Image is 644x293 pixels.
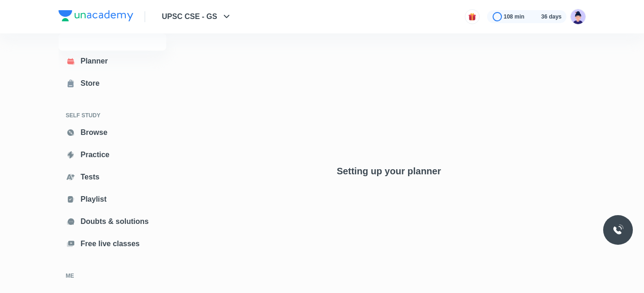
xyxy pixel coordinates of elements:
h4: Setting up your planner [337,166,441,177]
a: Doubts & solutions [59,212,166,231]
a: Practice [59,146,166,164]
div: Store [81,78,105,89]
h6: ME [59,268,166,284]
a: Tests [59,168,166,186]
a: Playlist [59,190,166,209]
button: UPSC CSE - GS [156,7,238,26]
a: Browse [59,123,166,142]
img: streak [530,12,539,21]
button: avatar [465,9,480,24]
a: Company Logo [59,10,133,24]
h6: SELF STUDY [59,108,166,123]
img: ttu [612,224,624,236]
a: Store [59,74,166,93]
a: Free live classes [59,235,166,253]
img: avatar [468,13,476,21]
a: Planner [59,52,166,70]
img: Ravi Chalotra [570,9,586,25]
img: Company Logo [59,10,133,21]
